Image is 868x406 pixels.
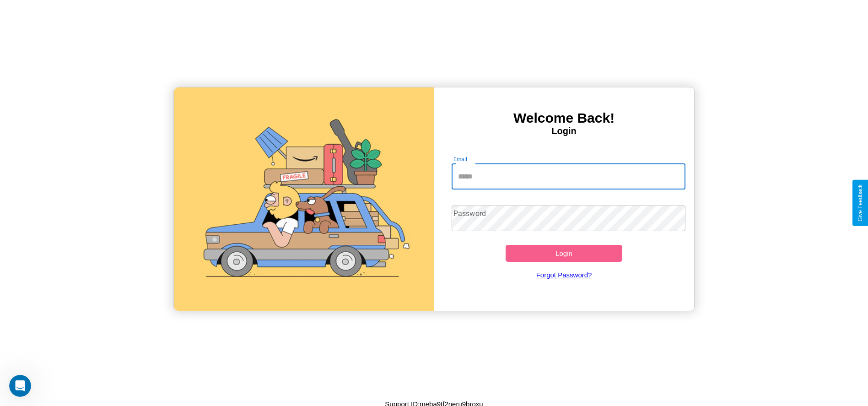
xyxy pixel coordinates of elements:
img: gif [174,87,434,311]
div: Give Feedback [857,184,863,222]
iframe: Intercom live chat [9,375,31,397]
a: Forgot Password? [447,262,681,288]
h3: Welcome Back! [434,110,694,126]
h4: Login [434,126,694,136]
label: Email [453,155,468,163]
button: Login [506,245,623,262]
